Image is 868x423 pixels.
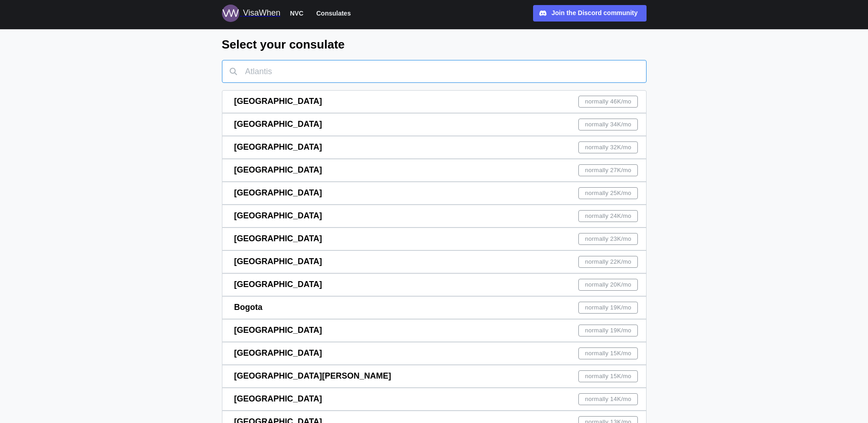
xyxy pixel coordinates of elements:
div: VisaWhen [243,7,280,20]
a: Bogotanormally 19K/mo [222,296,647,319]
span: [GEOGRAPHIC_DATA] [234,165,322,174]
span: [GEOGRAPHIC_DATA] [234,394,322,403]
a: [GEOGRAPHIC_DATA]normally 34K/mo [222,113,647,136]
span: normally 19K /mo [585,325,631,336]
span: Consulates [316,8,350,19]
span: [GEOGRAPHIC_DATA][PERSON_NAME] [234,371,391,380]
a: [GEOGRAPHIC_DATA]normally 32K/mo [222,136,647,159]
a: [GEOGRAPHIC_DATA]normally 46K/mo [222,90,647,113]
a: [GEOGRAPHIC_DATA]normally 15K/mo [222,342,647,365]
span: NVC [290,8,304,19]
span: [GEOGRAPHIC_DATA] [234,257,322,266]
span: Bogota [234,303,263,312]
a: [GEOGRAPHIC_DATA]normally 23K/mo [222,228,647,250]
span: [GEOGRAPHIC_DATA] [234,348,322,358]
a: [GEOGRAPHIC_DATA]normally 19K/mo [222,319,647,342]
div: Join the Discord community [551,8,637,18]
span: normally 15K /mo [585,371,631,382]
span: [GEOGRAPHIC_DATA] [234,188,322,197]
span: [GEOGRAPHIC_DATA] [234,280,322,289]
a: [GEOGRAPHIC_DATA][PERSON_NAME]normally 15K/mo [222,365,647,388]
h2: Select your consulate [222,37,647,53]
a: Join the Discord community [533,5,647,22]
span: normally 23K /mo [585,233,631,244]
span: [GEOGRAPHIC_DATA] [234,325,322,335]
span: [GEOGRAPHIC_DATA] [234,97,322,106]
span: normally 14K /mo [585,394,631,405]
span: [GEOGRAPHIC_DATA] [234,119,322,129]
span: normally 27K /mo [585,165,631,176]
span: [GEOGRAPHIC_DATA] [234,234,322,243]
a: [GEOGRAPHIC_DATA]normally 22K/mo [222,250,647,273]
button: Consulates [312,7,355,19]
span: normally 15K /mo [585,348,631,359]
a: [GEOGRAPHIC_DATA]normally 27K/mo [222,159,647,182]
span: [GEOGRAPHIC_DATA] [234,142,322,152]
span: normally 32K /mo [585,142,631,153]
button: NVC [286,7,308,19]
img: Logo for VisaWhen [222,5,239,22]
a: [GEOGRAPHIC_DATA]normally 24K/mo [222,205,647,228]
span: normally 19K /mo [585,302,631,313]
span: normally 20K /mo [585,279,631,290]
a: [GEOGRAPHIC_DATA]normally 14K/mo [222,388,647,411]
span: [GEOGRAPHIC_DATA] [234,211,322,220]
span: normally 22K /mo [585,256,631,267]
span: normally 25K /mo [585,188,631,199]
a: [GEOGRAPHIC_DATA]normally 25K/mo [222,182,647,205]
a: Logo for VisaWhen VisaWhen [222,5,280,22]
span: normally 24K /mo [585,211,631,222]
span: normally 34K /mo [585,119,631,130]
input: Atlantis [222,60,647,83]
a: [GEOGRAPHIC_DATA]normally 20K/mo [222,273,647,296]
span: normally 46K /mo [585,96,631,107]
